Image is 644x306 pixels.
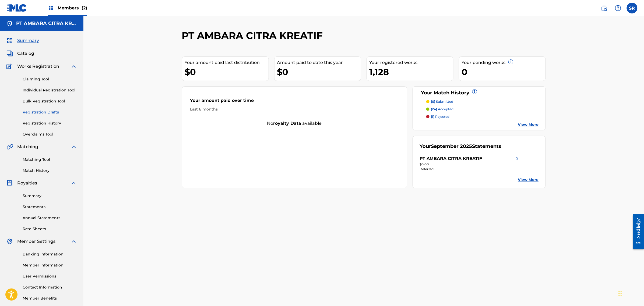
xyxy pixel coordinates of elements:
[6,180,13,186] img: Royalties
[190,106,399,112] div: Last 6 months
[431,143,472,149] span: September 2025
[23,98,77,104] a: Bulk Registration Tool
[71,238,77,245] img: expand
[617,280,644,306] iframe: Chat Widget
[420,155,482,162] div: PT AMBARA CITRA KREATIF
[82,5,87,10] span: (2)
[6,238,13,245] img: Member Settings
[615,5,621,11] img: help
[17,180,37,186] span: Royalties
[426,107,539,112] a: (24) accepted
[431,107,454,112] p: accepted
[420,162,521,167] div: $0.00
[518,122,539,127] a: View More
[431,99,453,104] p: submitted
[23,204,77,210] a: Statements
[58,5,87,11] span: Members
[6,50,13,57] img: Catalog
[431,107,437,111] span: (24)
[627,3,638,13] div: User Menu
[420,167,521,172] div: Deferred
[6,50,34,57] a: CatalogCatalog
[23,296,77,301] a: Member Benefits
[185,59,269,66] div: Your amount paid last distribution
[182,120,407,127] div: No available
[431,115,435,119] span: (1)
[23,131,77,137] a: Overclaims Tool
[431,114,450,119] p: rejected
[48,5,54,11] img: Top Rightsholders
[71,63,77,70] img: expand
[23,193,77,199] a: Summary
[6,4,27,12] img: MLC Logo
[514,155,521,162] img: right chevron icon
[17,144,38,150] span: Matching
[619,286,622,302] div: Drag
[17,37,39,44] span: Summary
[23,168,77,173] a: Match History
[599,3,610,13] a: Public Search
[462,59,546,66] div: Your pending works
[23,76,77,82] a: Claiming Tool
[17,238,55,245] span: Member Settings
[273,121,301,126] strong: royalty data
[23,120,77,126] a: Registration History
[23,157,77,162] a: Matching Tool
[462,66,546,78] div: 0
[473,90,477,94] span: ?
[6,63,13,70] img: Works Registration
[426,114,539,119] a: (1) rejected
[601,5,607,11] img: search
[23,215,77,221] a: Annual Statements
[369,59,453,66] div: Your registered works
[277,66,361,78] div: $0
[420,89,539,97] div: Your Match History
[420,155,521,172] a: PT AMBARA CITRA KREATIFright chevron icon$0.00Deferred
[23,87,77,93] a: Individual Registration Tool
[190,97,399,106] div: Your amount paid over time
[23,251,77,257] a: Banking Information
[16,20,77,27] h5: PT AMBARA CITRA KREATIF
[185,66,269,78] div: $0
[277,59,361,66] div: Amount paid to date this year
[23,109,77,115] a: Registration Drafts
[518,177,539,183] a: View More
[23,262,77,268] a: Member Information
[182,30,326,42] h2: PT AMBARA CITRA KREATIF
[426,99,539,104] a: (0) submitted
[17,63,59,70] span: Works Registration
[71,180,77,186] img: expand
[71,144,77,150] img: expand
[23,226,77,232] a: Rate Sheets
[17,50,34,57] span: Catalog
[6,37,13,44] img: Summary
[6,144,13,150] img: Matching
[509,60,513,64] span: ?
[6,20,13,27] img: Accounts
[420,143,502,150] div: Your Statements
[6,37,39,44] a: SummarySummary
[23,284,77,290] a: Contact Information
[369,66,453,78] div: 1,128
[629,210,644,253] iframe: Resource Center
[23,273,77,279] a: User Permissions
[431,99,435,104] span: (0)
[613,3,624,13] div: Help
